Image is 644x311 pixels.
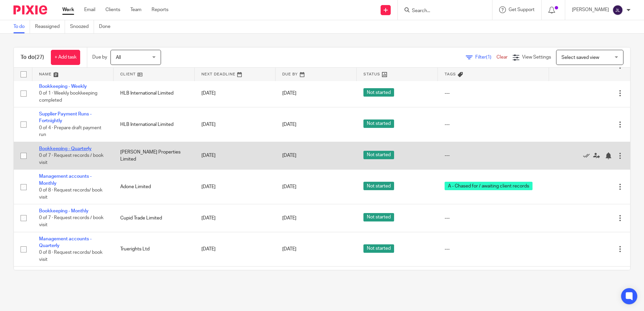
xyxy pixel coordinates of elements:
[445,90,542,97] div: ---
[561,55,599,60] span: Select saved view
[195,267,276,294] td: [DATE]
[475,55,496,60] span: Filter
[39,209,89,213] a: Bookkeeping - Monthly
[486,55,491,60] span: (1)
[445,152,542,159] div: ---
[39,91,97,103] span: 0 of 1 · Weekly bookkeeping completed
[35,55,44,60] span: (27)
[39,188,102,200] span: 0 of 8 · Request records/ book visit
[92,54,107,61] p: Due by
[363,213,394,221] span: Not started
[363,182,394,190] span: Not started
[116,55,121,60] span: All
[39,237,92,248] a: Management accounts - Quarterly
[62,6,74,13] a: Work
[411,8,472,14] input: Search
[445,246,542,252] div: ---
[99,20,116,33] a: Done
[522,55,551,60] span: View Settings
[114,107,195,142] td: HLB International Limited
[572,6,609,13] p: [PERSON_NAME]
[114,142,195,169] td: [PERSON_NAME] Properties Limited
[282,184,296,189] span: [DATE]
[445,182,533,190] span: A - Chased for / awaiting client records
[195,170,276,204] td: [DATE]
[363,119,394,128] span: Not started
[35,20,65,33] a: Reassigned
[445,72,456,76] span: Tags
[509,7,535,12] span: Get Support
[282,247,296,251] span: [DATE]
[282,216,296,220] span: [DATE]
[496,55,508,60] a: Clear
[445,215,542,221] div: ---
[114,232,195,267] td: Truerights Ltd
[114,170,195,204] td: Adone Limited
[282,153,296,158] span: [DATE]
[84,6,95,13] a: Email
[363,151,394,159] span: Not started
[39,153,103,165] span: 0 of 7 · Request records / book visit
[583,152,593,159] a: Mark as done
[39,112,92,123] a: Supplier Payment Runs - Fortnightly
[130,6,141,13] a: Team
[21,54,44,61] h1: To do
[39,250,102,262] span: 0 of 8 · Request records/ book visit
[70,20,94,33] a: Snoozed
[195,142,276,169] td: [DATE]
[114,267,195,294] td: Adone Limited
[195,79,276,107] td: [DATE]
[282,91,296,96] span: [DATE]
[363,244,394,253] span: Not started
[195,107,276,142] td: [DATE]
[195,232,276,267] td: [DATE]
[114,79,195,107] td: HLB International Limited
[282,122,296,127] span: [DATE]
[114,204,195,232] td: Cupid Trade Limited
[51,50,80,65] a: + Add task
[363,88,394,97] span: Not started
[39,146,92,151] a: Bookkeeping - Quarterly
[39,84,87,89] a: Bookkeeping - Weekly
[105,6,120,13] a: Clients
[13,5,47,14] img: Pixie
[39,126,101,137] span: 0 of 4 · Prepare draft payment run
[612,5,623,15] img: svg%3E
[13,20,30,33] a: To do
[195,204,276,232] td: [DATE]
[39,216,103,228] span: 0 of 7 · Request records / book visit
[152,6,168,13] a: Reports
[39,174,92,185] a: Management accounts - Monthly
[445,121,542,128] div: ---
